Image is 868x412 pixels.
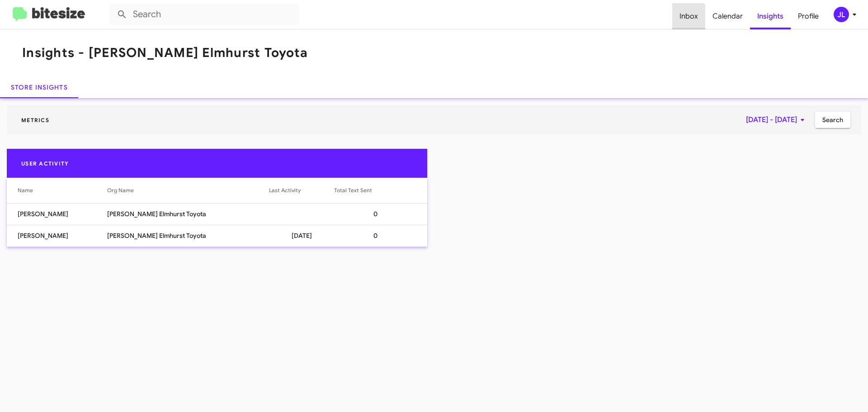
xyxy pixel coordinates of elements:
button: [DATE] - [DATE] [739,112,815,128]
span: Metrics [14,117,57,123]
div: Total Text Sent [334,186,372,195]
td: [PERSON_NAME] [7,225,107,246]
div: JL [834,7,849,22]
td: 0 [334,225,427,246]
img: logo_orange.svg [14,14,22,22]
div: Domain: [DOMAIN_NAME] [24,24,99,31]
button: JL [826,7,858,22]
td: [PERSON_NAME] [7,203,107,225]
div: Keywords by Traffic [100,53,152,59]
span: User Activity [14,160,76,167]
input: Search [109,4,299,25]
span: Search [822,112,843,128]
h1: Insights - [PERSON_NAME] Elmhurst Toyota [22,46,308,60]
div: Domain Overview [34,53,81,59]
a: Inbox [672,3,705,29]
img: tab_keywords_by_traffic_grey.svg [90,52,97,60]
div: Org Name [107,186,134,195]
div: Last Activity [269,186,334,195]
td: [PERSON_NAME] Elmhurst Toyota [107,225,269,246]
a: Profile [791,3,826,29]
img: tab_domain_overview_orange.svg [24,52,32,60]
div: Org Name [107,186,269,195]
a: Insights [750,3,791,29]
button: Search [815,112,850,128]
div: Name [18,186,107,195]
div: Last Activity [269,186,301,195]
td: [DATE] [269,225,334,246]
td: [PERSON_NAME] Elmhurst Toyota [107,203,269,225]
div: Total Text Sent [334,186,416,195]
div: Name [18,186,33,195]
img: website_grey.svg [14,24,22,31]
div: v 4.0.25 [25,14,44,22]
td: 0 [334,203,427,225]
span: [DATE] - [DATE] [746,112,808,128]
a: Calendar [705,3,750,29]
